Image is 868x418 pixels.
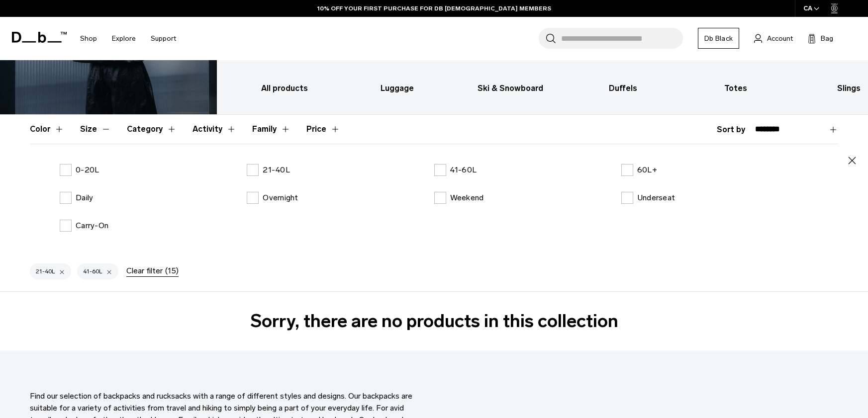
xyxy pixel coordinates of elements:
[808,32,833,44] button: Bag
[126,265,179,277] div: Clear filter
[112,21,136,56] a: Explore
[688,83,783,94] h3: Totes
[463,83,558,94] h3: Ski & Snowboard
[263,164,290,176] p: 21-40L
[821,33,833,44] span: Bag
[76,220,108,232] p: Carry-On
[306,115,340,144] button: Toggle Price
[637,164,657,176] p: 60L+
[80,115,111,144] button: Toggle Filter
[576,83,671,94] h3: Duffels
[350,83,445,94] h3: Luggage
[767,33,793,44] span: Account
[193,115,236,144] button: Toggle Filter
[317,4,551,13] a: 10% OFF YOUR FIRST PURCHASE FOR DB [DEMOGRAPHIC_DATA] MEMBERS
[151,21,176,56] a: Support
[263,192,298,204] p: Overnight
[73,17,184,60] nav: Main Navigation
[76,164,99,176] p: 0-20L
[637,192,675,204] p: Underseat
[450,192,484,204] p: Weekend
[76,192,93,204] p: Daily
[30,115,64,144] button: Toggle Filter
[165,265,179,277] span: (15)
[252,115,290,144] button: Toggle Filter
[450,164,477,176] p: 41-60L
[698,28,739,49] a: Db Black
[77,263,118,279] div: 41-60L
[30,263,71,279] div: 21-40L
[80,21,97,56] a: Shop
[237,83,332,94] h3: All products
[754,32,793,44] a: Account
[127,115,177,144] button: Toggle Filter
